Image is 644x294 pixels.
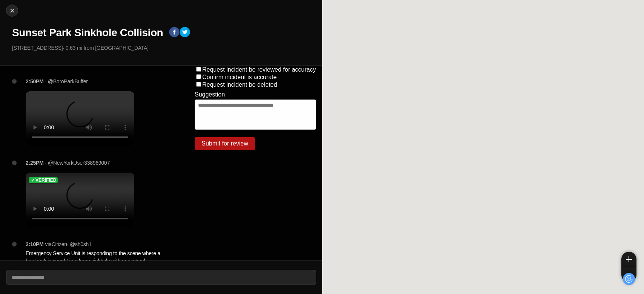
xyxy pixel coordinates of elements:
button: zoom-out [621,267,636,282]
p: 2:10PM [26,240,44,248]
p: 2:50PM [26,78,44,85]
label: Request incident be deleted [202,81,277,88]
button: facebook [169,27,180,39]
h5: Verified [35,177,56,183]
img: check [30,178,35,183]
p: Emergency Service Unit is responding to the scene where a box truck is caught in a large sinkhole... [26,250,164,272]
h1: Sunset Park Sinkhole Collision [12,26,163,40]
button: twitter [180,27,190,39]
img: zoom-in [626,256,632,262]
p: 2:25PM [26,159,44,167]
label: Suggestion [195,91,225,98]
button: zoom-in [621,252,636,267]
p: · @NewYorkUser338969007 [45,159,110,167]
img: zoom-out [626,271,632,277]
p: via Citizen · @ sh0sh1 [45,240,92,248]
label: Request incident be reviewed for accuracy [202,66,316,73]
button: Submit for review [195,137,255,150]
img: cancel [8,7,16,14]
label: Confirm incident is accurate [202,74,277,80]
p: [STREET_ADDRESS] · 0.63 mi from [GEOGRAPHIC_DATA] [12,44,316,52]
button: cancel [6,5,18,17]
p: · @BoroParkBuffer [45,78,88,85]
